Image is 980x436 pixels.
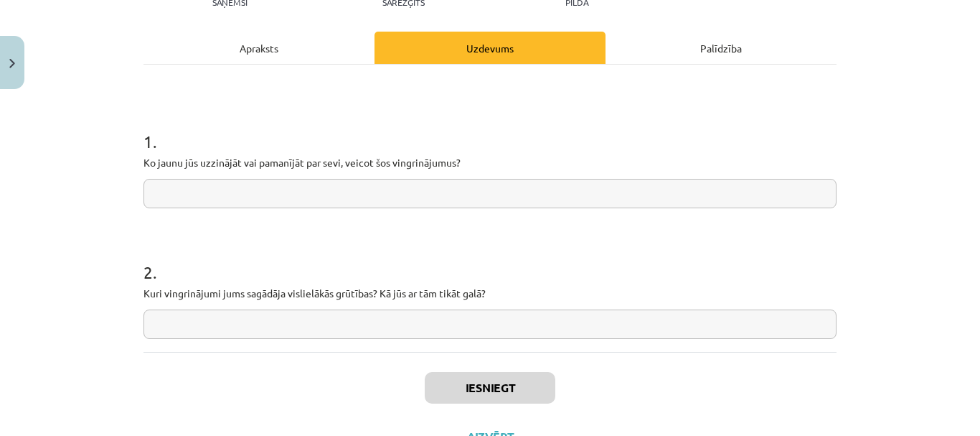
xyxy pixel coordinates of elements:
div: Uzdevums [374,32,606,64]
h1: 1 . [143,106,837,151]
button: Iesniegt [425,372,555,404]
img: icon-close-lesson-0947bae3869378f0d4975bcd49f059093ad1ed9edebbc8119c70593378902aed.svg [9,59,15,68]
p: Kuri vingrinājumi jums sagādāja vislielākās grūtības? Kā jūs ar tām tikāt galā? [143,286,837,301]
p: Ko jaunu jūs uzzinājāt vai pamanījāt par sevi, veicot šos vingrinājumus? [143,155,837,170]
div: Palīdzība [606,32,837,64]
div: Apraksts [143,32,374,64]
h1: 2 . [143,237,837,282]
